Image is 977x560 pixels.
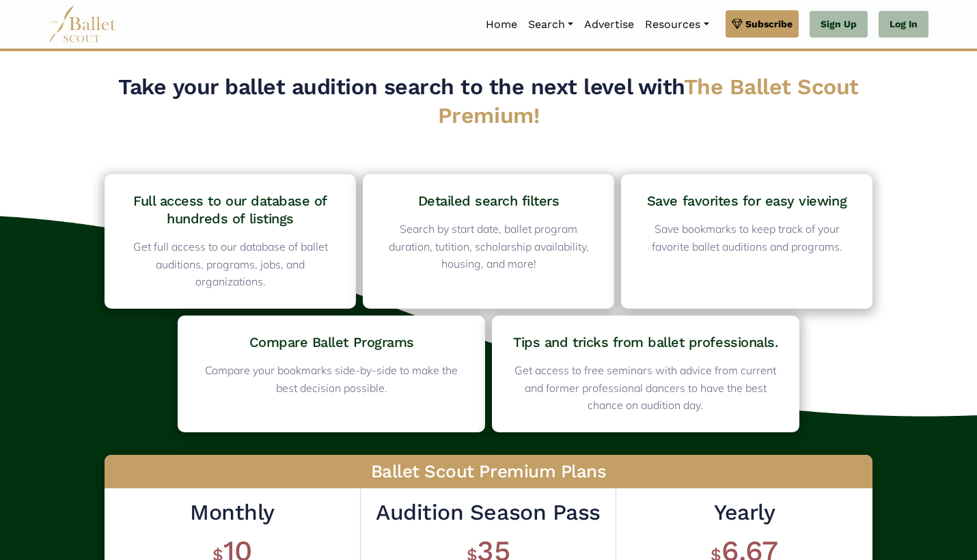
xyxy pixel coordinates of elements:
[145,499,320,527] h2: Monthly
[510,333,782,351] h4: Tips and tricks from ballet professionals.
[195,362,467,397] p: Compare your bookmarks side-by-side to make the best decision possible.
[879,11,928,38] a: Log In
[639,221,855,255] p: Save bookmarks to keep track of your favorite ballet auditions and programs.
[98,73,879,130] h2: Take your ballet audition search to the next level with
[650,499,840,527] h2: Yearly
[639,192,855,210] h4: Save favorites for easy viewing
[579,10,639,39] a: Advertise
[381,221,596,273] p: Search by start date, ballet program duration, tutition, scholarship availability, housing, and m...
[523,10,579,39] a: Search
[726,10,799,38] a: Subscribe
[510,362,782,415] p: Get access to free seminars with advice from current and former professional dancers to have the ...
[810,11,868,38] a: Sign Up
[639,10,714,39] a: Resources
[438,74,859,128] span: The Ballet Scout Premium!
[732,16,743,31] img: gem.svg
[195,333,467,351] h4: Compare Ballet Programs
[381,192,596,210] h4: Detailed search filters
[122,238,338,291] p: Get full access to our database of ballet auditions, programs, jobs, and organizations.
[745,16,793,31] span: Subscribe
[105,455,872,489] h3: Ballet Scout Premium Plans
[480,10,523,39] a: Home
[122,192,338,227] h4: Full access to our database of hundreds of listings
[376,499,600,527] h2: Audition Season Pass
